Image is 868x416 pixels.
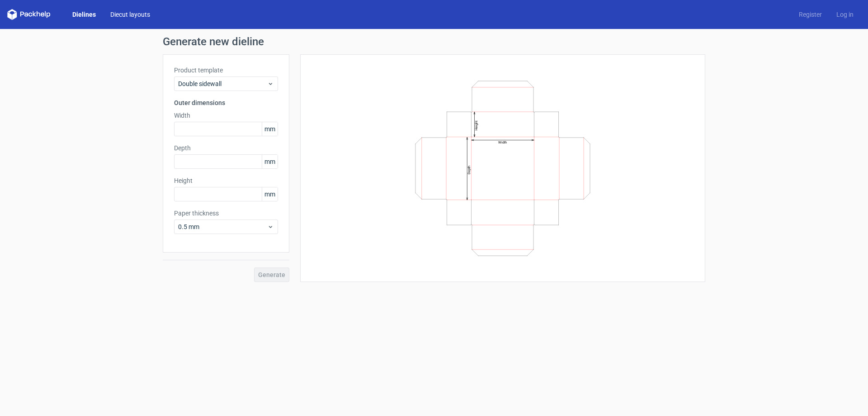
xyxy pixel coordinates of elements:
[178,79,267,88] span: Double sidewall
[262,155,278,168] span: mm
[174,98,278,107] h3: Outer dimensions
[262,187,278,201] span: mm
[178,222,267,231] span: 0.5 mm
[474,120,478,130] text: Height
[174,209,278,218] label: Paper thickness
[262,122,278,136] span: mm
[163,36,705,47] h1: Generate new dieline
[174,176,278,185] label: Height
[174,111,278,120] label: Width
[792,10,829,19] a: Register
[174,143,278,153] label: Depth
[174,66,278,75] label: Product template
[498,140,507,144] text: Width
[467,165,471,174] text: Depth
[103,10,157,19] a: Diecut layouts
[65,10,103,19] a: Dielines
[829,10,861,19] a: Log in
